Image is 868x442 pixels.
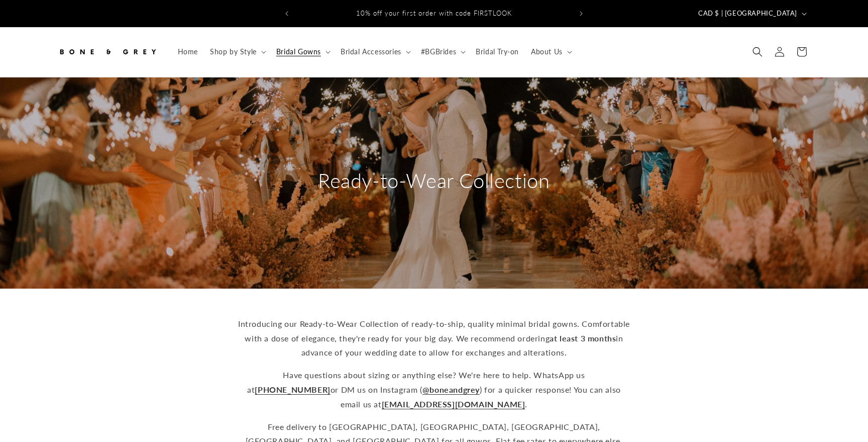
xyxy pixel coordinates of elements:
[57,41,158,63] img: Bone and Grey Bridal
[422,385,480,394] a: @boneandgrey
[238,317,630,360] p: Introducing our Ready-to-Wear Collection of ready-to-ship, quality minimal bridal gowns. Comforta...
[421,47,456,56] span: #BGBrides
[255,385,330,394] a: [PHONE_NUMBER]
[335,41,415,62] summary: Bridal Accessories
[210,47,257,56] span: Shop by Style
[172,41,204,62] a: Home
[204,41,270,62] summary: Shop by Style
[531,47,563,56] span: About Us
[341,47,401,56] span: Bridal Accessories
[382,399,525,409] a: [EMAIL_ADDRESS][DOMAIN_NAME]
[270,41,335,62] summary: Bridal Gowns
[356,9,512,17] span: 10% off your first order with code FIRSTLOOK
[525,41,576,62] summary: About Us
[318,167,550,194] h2: Ready-to-Wear Collection
[746,41,769,63] summary: Search
[698,9,797,19] span: CAD $ | [GEOGRAPHIC_DATA]
[415,41,470,62] summary: #BGBrides
[54,37,162,67] a: Bone and Grey Bridal
[178,47,198,56] span: Home
[476,47,519,56] span: Bridal Try-on
[276,47,321,56] span: Bridal Gowns
[276,4,298,23] button: Previous announcement
[238,368,630,411] p: Have questions about sizing or anything else? We're here to help. WhatsApp us at or DM us on Inst...
[692,4,811,23] button: CAD $ | [GEOGRAPHIC_DATA]
[570,4,592,23] button: Next announcement
[470,41,525,62] a: Bridal Try-on
[550,333,616,343] strong: at least 3 months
